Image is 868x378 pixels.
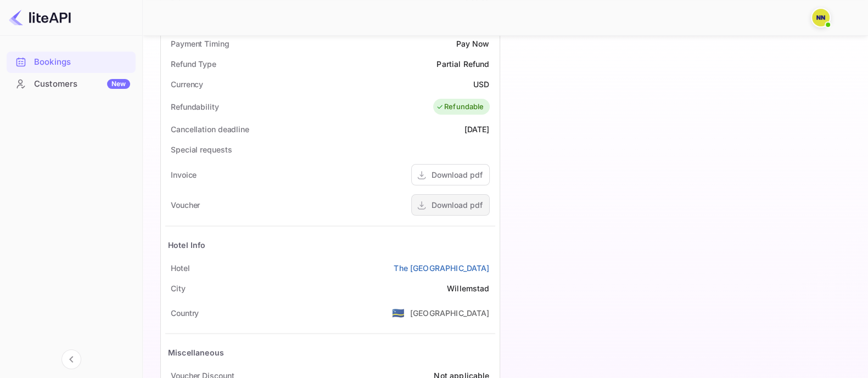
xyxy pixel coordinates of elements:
div: Download pdf [432,169,483,180]
div: Hotel [171,262,190,274]
div: Voucher [171,199,200,211]
div: Special requests [171,144,232,155]
div: Currency [171,78,203,90]
div: Pay Now [456,38,489,49]
a: The [GEOGRAPHIC_DATA] [394,262,489,274]
img: N/A N/A [812,9,830,26]
div: CustomersNew [7,74,136,95]
div: Bookings [34,56,130,69]
div: Invoice [171,169,197,180]
div: New [107,79,130,89]
div: Partial Refund [436,58,489,70]
div: City [171,283,186,294]
a: CustomersNew [7,74,136,94]
button: Collapse navigation [61,349,81,369]
div: Refundable [436,101,484,112]
div: USD [473,78,489,90]
div: [DATE] [464,123,490,135]
div: Refund Type [171,58,216,70]
div: Refundability [171,101,219,112]
div: Bookings [7,52,136,73]
a: Bookings [7,52,136,72]
div: Payment Timing [171,38,229,49]
div: Miscellaneous [168,347,224,358]
span: United States [392,303,405,323]
div: Customers [34,78,130,91]
div: Cancellation deadline [171,123,249,135]
div: Download pdf [432,199,483,211]
img: LiteAPI logo [9,9,71,26]
div: [GEOGRAPHIC_DATA] [410,307,490,319]
div: Willemstad [447,283,490,294]
div: Hotel Info [168,239,206,251]
div: Country [171,307,199,319]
